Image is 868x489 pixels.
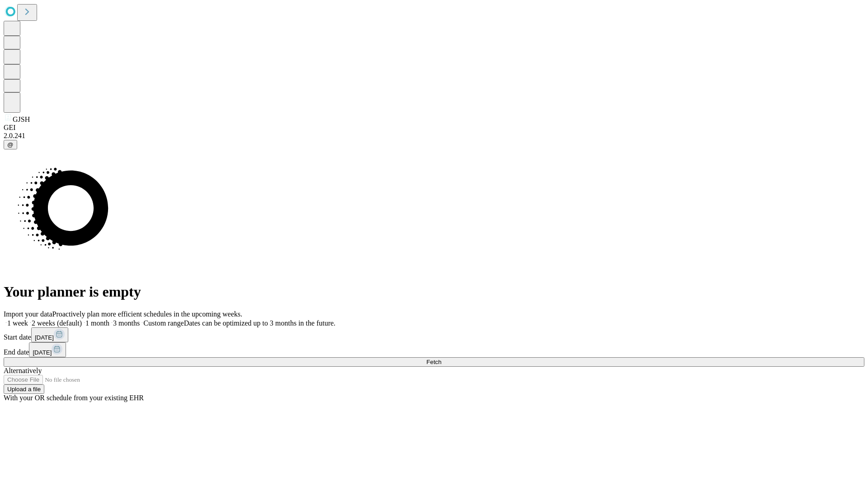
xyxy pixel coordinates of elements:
span: Alternatively [4,367,42,374]
button: [DATE] [31,327,68,342]
button: [DATE] [29,342,66,357]
span: Custom range [143,319,184,327]
div: End date [4,342,864,357]
span: @ [7,141,14,148]
span: 3 months [113,319,140,327]
div: Start date [4,327,864,342]
span: [DATE] [35,334,54,341]
span: GJSH [13,115,30,123]
div: GEI [4,124,864,132]
span: Fetch [426,359,441,365]
button: Upload a file [4,384,44,394]
span: Proactively plan more efficient schedules in the upcoming weeks. [52,310,242,318]
div: 2.0.241 [4,132,864,140]
span: Dates can be optimized up to 3 months in the future. [184,319,335,327]
span: With your OR schedule from your existing EHR [4,394,144,402]
button: Fetch [4,357,864,367]
span: Import your data [4,310,52,318]
span: 1 month [85,319,109,327]
h1: Your planner is empty [4,283,864,300]
span: [DATE] [33,349,52,356]
button: @ [4,140,17,149]
span: 1 week [7,319,28,327]
span: 2 weeks (default) [32,319,82,327]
